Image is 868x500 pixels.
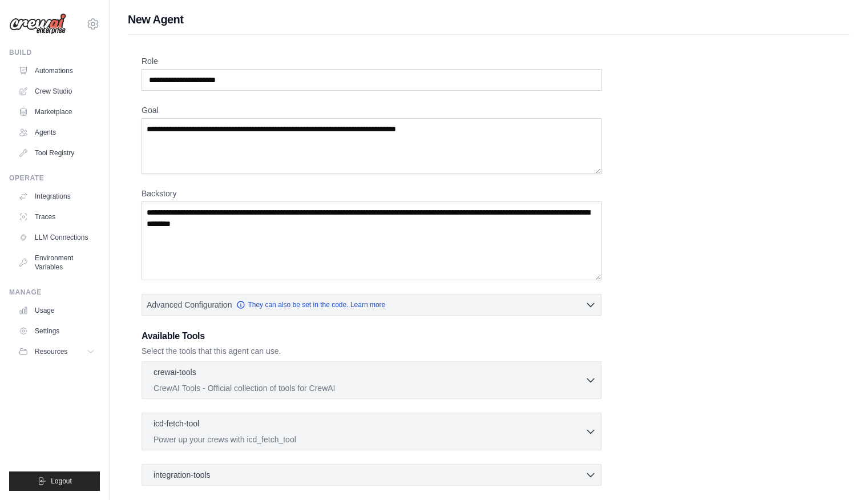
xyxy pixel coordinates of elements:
[14,228,100,247] a: LLM Connections
[147,418,596,445] button: icd-fetch-tool Power up your crews with icd_fetch_tool
[9,288,100,297] div: Manage
[14,62,100,80] a: Automations
[14,208,100,226] a: Traces
[9,48,100,57] div: Build
[154,382,585,394] p: CrewAI Tools - Official collection of tools for CrewAI
[142,295,601,315] button: Advanced Configuration They can also be set in the code. Learn more
[35,347,67,356] span: Resources
[154,418,199,429] p: icd-fetch-tool
[142,188,601,199] label: Backstory
[128,11,850,27] h1: New Agent
[14,103,100,121] a: Marketplace
[142,55,601,67] label: Role
[14,82,100,100] a: Crew Studio
[142,104,601,116] label: Goal
[14,342,100,361] button: Resources
[147,366,596,394] button: crewai-tools CrewAI Tools - Official collection of tools for CrewAI
[9,471,100,491] button: Logout
[147,299,232,311] span: Advanced Configuration
[14,144,100,162] a: Tool Registry
[142,345,601,357] p: Select the tools that this agent can use.
[14,249,100,276] a: Environment Variables
[9,174,100,183] div: Operate
[51,477,72,486] span: Logout
[147,469,596,481] button: integration-tools
[9,13,66,35] img: Logo
[154,469,211,481] span: integration-tools
[236,300,385,309] a: They can also be set in the code. Learn more
[14,322,100,340] a: Settings
[154,434,585,445] p: Power up your crews with icd_fetch_tool
[142,329,601,343] h3: Available Tools
[14,301,100,320] a: Usage
[154,366,196,378] p: crewai-tools
[14,187,100,205] a: Integrations
[14,123,100,142] a: Agents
